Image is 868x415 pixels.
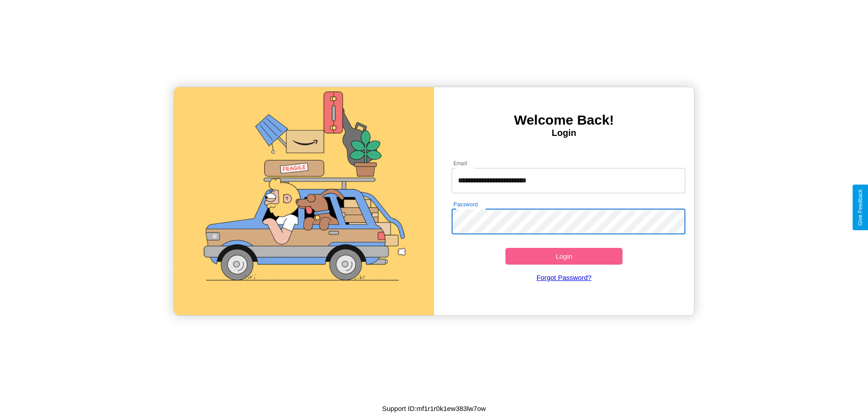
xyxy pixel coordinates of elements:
h4: Login [434,128,694,138]
div: Give Feedback [857,189,863,226]
p: Support ID: mf1r1r0k1ew383lw7ow [382,402,486,415]
img: gif [174,87,434,315]
label: Email [453,159,467,167]
button: Login [505,248,623,265]
label: Password [453,201,477,208]
a: Forgot Password? [447,265,681,290]
h3: Welcome Back! [434,112,694,128]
